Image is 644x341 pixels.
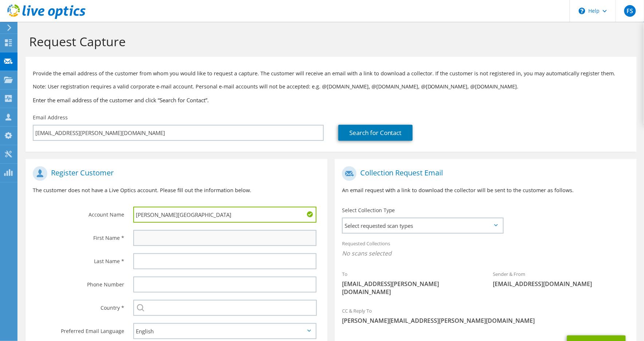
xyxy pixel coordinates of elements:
span: Select requested scan types [343,218,503,233]
h1: Register Customer [33,166,317,181]
p: An email request with a link to download the collector will be sent to the customer as follows. [342,186,629,194]
label: Select Collection Type [342,207,395,214]
span: [PERSON_NAME][EMAIL_ADDRESS][PERSON_NAME][DOMAIN_NAME] [342,317,629,325]
span: FS [624,5,636,17]
label: Country * [33,300,124,312]
span: No scans selected [342,249,629,257]
p: The customer does not have a Live Optics account. Please fill out the information below. [33,186,320,194]
span: [EMAIL_ADDRESS][DOMAIN_NAME] [493,280,629,288]
div: To [335,266,486,300]
h1: Collection Request Email [342,166,626,181]
a: Search for Contact [338,125,413,141]
span: [EMAIL_ADDRESS][PERSON_NAME][DOMAIN_NAME] [342,280,478,296]
div: CC & Reply To [335,303,637,328]
label: First Name * [33,230,124,242]
div: Requested Collections [335,236,637,263]
label: Last Name * [33,253,124,265]
label: Phone Number [33,277,124,288]
label: Email Address [33,114,68,121]
div: Sender & From [486,266,636,292]
h3: Enter the email address of the customer and click “Search for Contact”. [33,96,629,104]
label: Preferred Email Language [33,323,124,335]
p: Provide the email address of the customer from whom you would like to request a capture. The cust... [33,70,629,78]
p: Note: User registration requires a valid corporate e-mail account. Personal e-mail accounts will ... [33,83,629,91]
h1: Request Capture [29,34,629,49]
svg: \n [579,8,585,14]
label: Account Name [33,207,124,218]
